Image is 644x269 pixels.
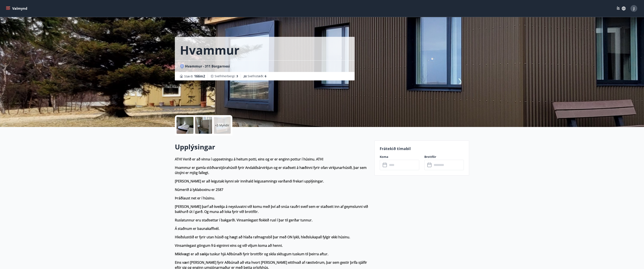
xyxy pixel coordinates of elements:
[424,155,464,159] label: Brottför
[633,6,634,11] span: J
[180,42,239,58] h1: Hvammur
[175,235,350,239] strong: Hleðslustöð er fyrir utan húsið og hægt að hlaða rafmagnsbíl þar með ON lykli, hleðslukapall fylg...
[629,3,639,14] button: J
[248,74,266,78] span: Svefnstæði :
[175,196,215,200] strong: Þráðlaust net er í húsinu.
[175,243,283,248] strong: Vinsamlegast göngum frá eigninni eins og við viljum koma að henni.
[175,187,223,192] strong: Númerið á lyklaboxinu er 2587
[5,5,29,12] button: menu
[175,142,369,152] h2: Upplýsingar
[175,226,219,231] strong: Á staðnum er baunakaffivél.
[236,74,238,78] span: 3
[215,123,229,127] p: +3 Myndir
[175,204,368,214] strong: [PERSON_NAME] þarf að kveikja á neysluvatni við komu með því að snúa rauðri sveif sem er staðsett...
[184,74,205,79] span: Stærð :
[194,74,205,79] span: 166 m2
[175,179,324,183] strong: [PERSON_NAME] er að leigutaki kynni sér innihald leigusamnings varðandi frekari upplýsingar.
[265,74,266,78] span: 6
[175,252,328,256] strong: Mikilvægt er að sækja tuskur hjá Aðbúnaði fyrir brottför og skila skítugum tuskum til þeirra aftur.
[175,165,367,175] strong: Hvammur er gamla stöðvarstjórahúsið fyrir Andakílsárvirkjun og er staðsett á hæðinni fyrir ofan v...
[175,157,323,161] strong: ATH! Verið er að vinna í uppsetningu á heitum potti, eins og er er enginn pottur í húsinu. ATH!
[215,74,238,78] span: Svefnherbergi :
[380,146,464,151] p: Frátekið tímabil
[185,64,230,69] span: Hvammur - 311 Borgarnesi
[614,5,628,12] button: ÍS
[175,218,312,222] strong: Ruslatunnur eru staðsettar í bakgarði. Vinsamlegast flokkið rusl í þar til gerðar tunnur.
[380,155,419,159] label: Koma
